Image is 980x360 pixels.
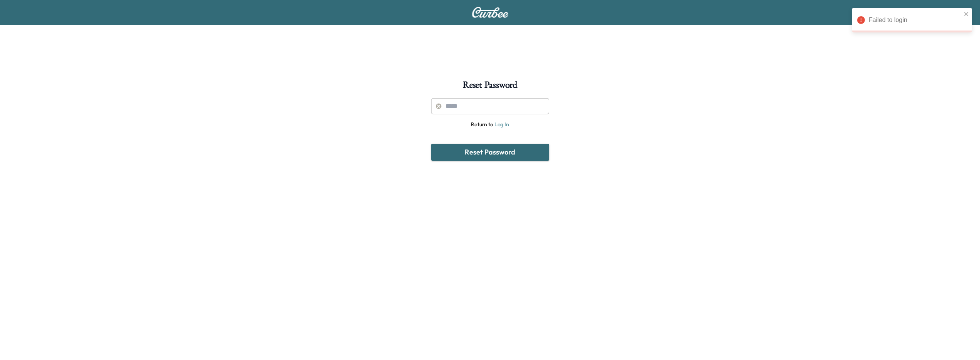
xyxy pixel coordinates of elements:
span: Return to [471,121,509,128]
img: Curbee Logo [472,7,509,18]
button: close [964,11,969,17]
div: Failed to login [869,15,961,25]
button: Reset Password [431,144,549,161]
h1: Reset Password [463,80,517,93]
a: Log In [494,121,509,128]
